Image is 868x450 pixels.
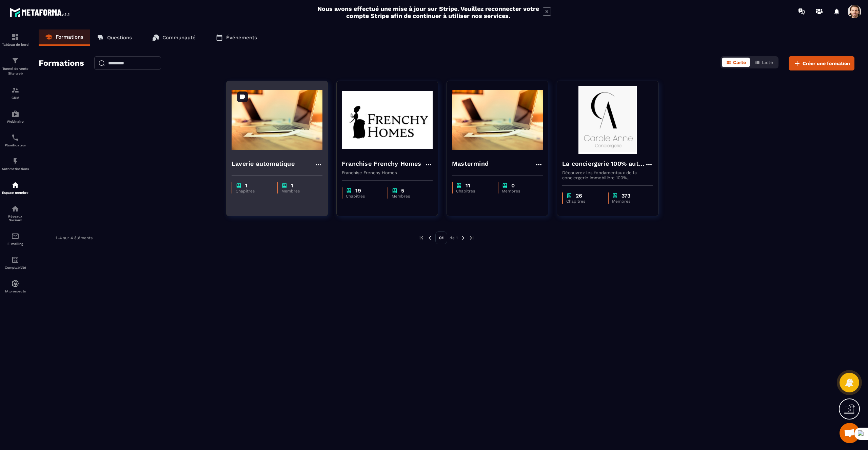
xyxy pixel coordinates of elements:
[2,81,29,105] a: formationformationCRM
[281,182,288,189] img: chapter
[145,29,202,46] a: Communauté
[39,29,90,46] a: Formations
[2,167,29,171] p: Automatisations
[11,181,19,189] img: automations
[11,280,19,288] img: automations
[209,29,264,46] a: Événements
[39,56,84,70] h2: Formations
[840,423,860,443] div: Mở cuộc trò chuyện
[557,81,667,225] a: formation-backgroundLa conciergerie 100% automatiséeDécouvrez les fondamentaux de la conciergerie...
[2,176,29,200] a: automationsautomationsEspace membre
[107,35,132,41] p: Questions
[452,159,489,168] h4: Mastermind
[2,251,29,274] a: accountantaccountantComptabilité
[336,81,447,225] a: formation-backgroundFranchise Frenchy HomesFranchise Frenchy Homeschapter19Chapitreschapter5Membres
[317,5,539,19] h2: Nous avons effectué une mise à jour sur Stripe. Veuillez reconnecter votre compte Stripe afin de ...
[2,289,29,293] p: IA prospects
[232,86,322,154] img: formation-background
[469,235,475,241] img: next
[2,105,29,128] a: automationsautomationsWebinaire
[566,199,601,204] p: Chapitres
[401,187,404,194] p: 5
[232,159,295,168] h4: Laverie automatique
[162,35,196,41] p: Communauté
[2,242,29,246] p: E-mailing
[11,86,19,94] img: formation
[281,189,316,193] p: Membres
[56,236,93,240] p: 1-4 sur 4 éléments
[291,182,293,189] p: 1
[56,34,83,40] p: Formations
[342,170,433,175] p: Franchise Frenchy Homes
[2,227,29,251] a: emailemailE-mailing
[355,187,361,194] p: 19
[226,81,336,225] a: formation-backgroundLaverie automatiquechapter1Chapitreschapter1Membres
[460,235,466,241] img: next
[2,66,29,76] p: Tunnel de vente Site web
[435,231,447,244] p: 01
[2,191,29,195] p: Espace membre
[11,256,19,264] img: accountant
[392,194,426,199] p: Membres
[9,6,71,18] img: logo
[502,182,508,189] img: chapter
[803,60,850,67] span: Créer une formation
[11,134,19,142] img: scheduler
[751,58,777,67] button: Liste
[11,110,19,118] img: automations
[418,235,425,241] img: prev
[576,192,582,199] p: 26
[2,266,29,269] p: Comptabilité
[2,96,29,100] p: CRM
[762,60,773,65] span: Liste
[2,200,29,227] a: social-networksocial-networkRéseaux Sociaux
[447,81,557,225] a: formation-backgroundMastermindchapter11Chapitreschapter0Membres
[562,170,653,180] p: Découvrez les fondamentaux de la conciergerie immobilière 100% automatisée. Cette formation est c...
[11,232,19,240] img: email
[789,56,854,70] button: Créer une formation
[2,152,29,176] a: automationsautomationsAutomatisations
[562,86,653,154] img: formation-background
[466,182,470,189] p: 11
[612,199,646,204] p: Membres
[566,192,572,199] img: chapter
[2,52,29,81] a: formationformationTunnel de vente Site web
[733,60,746,65] span: Carte
[622,192,630,199] p: 373
[11,157,19,165] img: automations
[245,182,248,189] p: 1
[2,43,29,46] p: Tableau de bord
[452,86,543,154] img: formation-background
[2,28,29,52] a: formationformationTableau de bord
[722,58,750,67] button: Carte
[612,192,618,199] img: chapter
[346,194,381,199] p: Chapitres
[236,189,271,193] p: Chapitres
[2,143,29,147] p: Planificateur
[427,235,433,241] img: prev
[11,205,19,213] img: social-network
[511,182,515,189] p: 0
[236,182,242,189] img: chapter
[502,189,536,193] p: Membres
[342,159,421,168] h4: Franchise Frenchy Homes
[456,189,491,193] p: Chapitres
[11,33,19,41] img: formation
[562,159,645,168] h4: La conciergerie 100% automatisée
[11,57,19,65] img: formation
[342,86,433,154] img: formation-background
[2,214,29,222] p: Réseaux Sociaux
[456,182,462,189] img: chapter
[392,187,398,194] img: chapter
[450,235,458,241] p: de 1
[2,120,29,123] p: Webinaire
[90,29,139,46] a: Questions
[2,128,29,152] a: schedulerschedulerPlanificateur
[226,35,257,41] p: Événements
[346,187,352,194] img: chapter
